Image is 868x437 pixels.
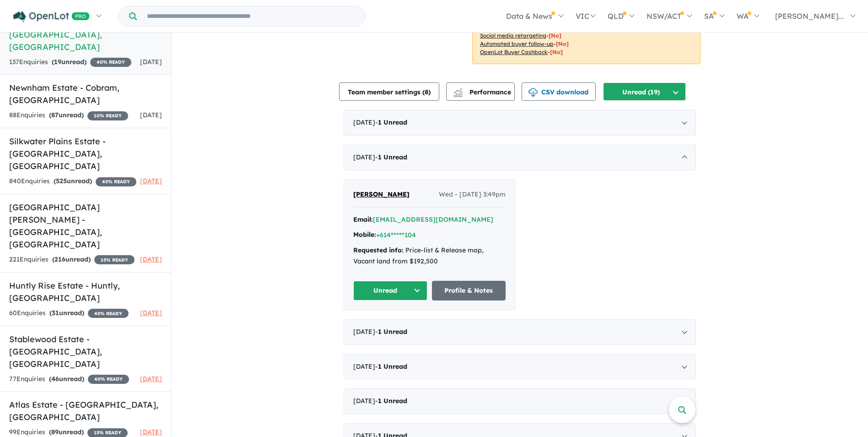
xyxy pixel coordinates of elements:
span: [DATE] [140,375,162,383]
strong: Mobile: [353,230,376,239]
span: 1 [378,153,382,161]
strong: ( unread) [52,58,86,66]
span: Unread [383,153,407,161]
strong: ( unread) [49,375,84,383]
span: [DATE] [140,111,162,119]
h5: [GEOGRAPHIC_DATA][PERSON_NAME] - [GEOGRAPHIC_DATA] , [GEOGRAPHIC_DATA] [9,201,162,251]
button: Performance [446,82,515,101]
span: [DATE] - [353,397,407,405]
span: 1 [378,362,382,371]
strong: Email: [353,215,373,224]
span: [DATE] [140,58,162,66]
span: 1 [378,328,382,336]
span: 89 [51,428,59,436]
strong: ( unread) [54,177,92,185]
span: [No] [556,40,569,47]
span: 1 [378,118,382,126]
span: [No] [550,49,563,55]
span: 15 % READY [94,255,135,264]
h5: Huntly Rise Estate - Huntly , [GEOGRAPHIC_DATA] [9,279,162,304]
span: 19 [54,58,61,66]
span: [No] [549,32,561,39]
h5: Silkwater Plains Estate - [GEOGRAPHIC_DATA] , [GEOGRAPHIC_DATA] [9,135,162,172]
span: 40 % READY [88,375,129,384]
span: [PERSON_NAME]... [775,11,844,21]
input: Try estate name, suburb, builder or developer [139,6,363,26]
span: Performance [455,88,511,96]
span: [DATE] - [353,362,407,371]
span: [PERSON_NAME] [353,190,410,198]
span: Unread [383,362,407,371]
span: 87 [51,111,59,119]
span: Unread [383,328,407,336]
div: 137 Enquir ies [9,57,131,68]
strong: ( unread) [49,309,84,317]
div: 60 Enquir ies [9,308,129,319]
div: 77 Enquir ies [9,374,129,385]
h5: Orchardfield Estate - [GEOGRAPHIC_DATA] , [GEOGRAPHIC_DATA] [9,16,162,53]
button: CSV download [522,82,596,101]
span: 525 [56,177,67,185]
span: [DATE] [140,177,162,185]
img: bar-chart.svg [453,91,463,97]
span: 8 [425,88,428,96]
h5: Atlas Estate - [GEOGRAPHIC_DATA] , [GEOGRAPHIC_DATA] [9,399,162,423]
div: Price-list & Release map, Vacant land from $192,500 [353,245,506,267]
h5: Newnham Estate - Cobram , [GEOGRAPHIC_DATA] [9,82,162,106]
div: 840 Enquir ies [9,176,136,187]
img: Openlot PRO Logo White [13,11,90,22]
span: 31 [52,309,59,317]
span: 1 [378,397,382,405]
span: Wed - [DATE] 3:49pm [439,189,506,200]
span: 45 % READY [88,309,129,318]
strong: ( unread) [49,111,84,119]
span: [DATE] [140,428,162,436]
span: Unread [383,397,407,405]
strong: Requested info: [353,246,404,254]
a: Profile & Notes [432,281,506,300]
div: 88 Enquir ies [9,110,128,121]
span: [DATE] - [353,118,407,126]
span: 40 % READY [90,58,131,67]
span: [DATE] [140,309,162,317]
span: [DATE] [140,255,162,263]
strong: ( unread) [52,255,91,263]
button: Team member settings (8) [339,82,439,101]
span: Unread [383,118,407,126]
span: [DATE] - [353,153,407,161]
span: 45 % READY [96,177,136,186]
span: 216 [54,255,65,263]
a: [PERSON_NAME] [353,189,410,200]
div: 221 Enquir ies [9,254,135,265]
span: 10 % READY [87,111,128,120]
button: Unread (19) [603,82,686,101]
img: line-chart.svg [454,88,462,93]
u: OpenLot Buyer Cashback [480,49,548,55]
u: Social media retargeting [480,32,546,39]
u: Automated buyer follow-up [480,40,554,47]
button: [EMAIL_ADDRESS][DOMAIN_NAME] [373,215,493,224]
h5: Stablewood Estate - [GEOGRAPHIC_DATA] , [GEOGRAPHIC_DATA] [9,333,162,370]
button: Unread [353,281,427,300]
img: download icon [528,88,538,97]
span: 46 [51,375,59,383]
span: [DATE] - [353,328,407,336]
strong: ( unread) [49,428,84,436]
